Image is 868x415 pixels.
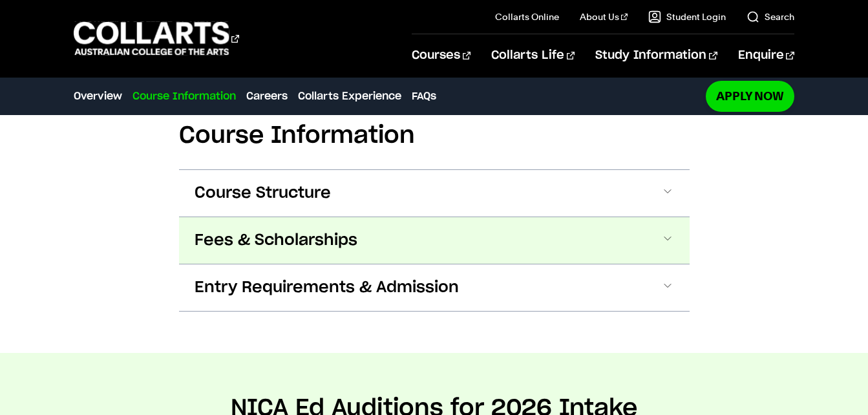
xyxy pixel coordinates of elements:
button: Course Structure [179,170,690,217]
div: Go to homepage [74,20,239,57]
a: Collarts Online [495,10,559,23]
a: Courses [412,34,471,77]
a: Careers [246,89,288,104]
a: Apply Now [706,81,794,111]
a: Overview [74,89,122,104]
button: Entry Requirements & Admission [179,264,690,311]
a: Course Information [132,89,236,104]
span: Fees & Scholarships [195,230,357,251]
span: Course Structure [195,183,331,204]
button: Fees & Scholarships [179,217,690,264]
span: Entry Requirements & Admission [195,277,459,298]
a: Student Login [648,10,726,23]
a: Enquire [738,34,794,77]
a: Collarts Life [491,34,575,77]
a: Collarts Experience [298,89,401,104]
h2: Course Information [179,122,690,150]
a: Study Information [595,34,717,77]
a: About Us [580,10,628,23]
a: FAQs [412,89,436,104]
a: Search [746,10,794,23]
